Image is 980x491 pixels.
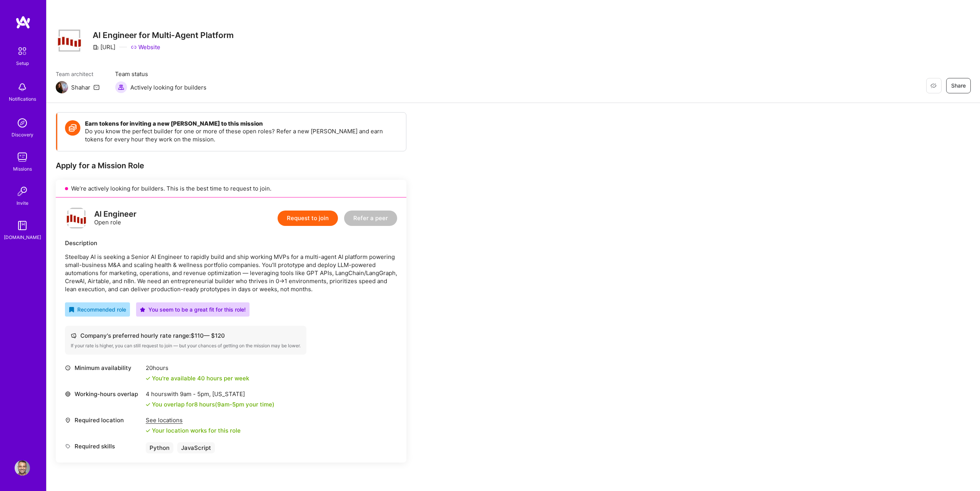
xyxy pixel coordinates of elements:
[4,233,41,241] div: [DOMAIN_NAME]
[93,44,99,50] i: icon CompanyGray
[152,400,275,408] div: You overlap for 8 hours ( your time)
[56,180,406,197] div: We’re actively looking for builders. This is the best time to request to join.
[71,343,301,349] div: If your rate is higher, you can still request to join — but your chances of getting on the missio...
[130,83,206,91] span: Actively looking for builders
[15,115,30,131] img: discovery
[69,305,126,314] div: Recommended role
[15,15,31,29] img: logo
[15,460,30,476] img: User Avatar
[71,332,301,340] div: Company's preferred hourly rate range: $ 110 — $ 120
[85,120,398,127] h4: Earn tokens for inviting a new [PERSON_NAME] to this mission
[65,364,142,372] div: Minimum availability
[146,416,241,424] div: See locations
[178,390,212,398] span: 9am - 5pm ,
[278,211,338,226] button: Request to join
[217,401,244,408] span: 9am - 5pm
[177,442,215,453] div: JavaScript
[15,218,30,233] img: guide book
[146,364,249,372] div: 20 hours
[146,426,241,435] div: Your location works for this role
[13,165,32,173] div: Missions
[71,333,77,338] i: icon Cash
[69,307,74,312] i: icon RecommendedBadge
[15,149,30,165] img: teamwork
[146,390,275,398] div: 4 hours with [US_STATE]
[65,207,88,230] img: logo
[951,82,966,90] span: Share
[65,365,71,371] i: icon Clock
[65,120,80,136] img: Token icon
[56,161,406,171] div: Apply for a Mission Role
[65,391,71,397] i: icon World
[146,428,150,433] i: icon Check
[65,239,397,247] div: Description
[14,43,30,59] img: setup
[131,43,160,51] a: Website
[93,43,115,51] div: [URL]
[115,70,206,78] span: Team status
[12,131,33,139] div: Discovery
[65,442,142,450] div: Required skills
[17,199,28,207] div: Invite
[65,417,71,423] i: icon Location
[344,211,397,226] button: Refer a peer
[65,416,142,424] div: Required location
[15,80,30,95] img: bell
[65,443,71,449] i: icon Tag
[146,442,173,453] div: Python
[93,84,100,90] i: icon Mail
[65,253,397,293] p: Steelbay AI is seeking a Senior AI Engineer to rapidly build and ship working MVPs for a multi-ag...
[56,70,100,78] span: Team architect
[930,83,937,89] i: icon EyeClosed
[115,81,127,93] img: Actively looking for builders
[71,83,90,91] div: Shahar
[56,28,83,53] img: Company Logo
[94,210,136,218] div: AI Engineer
[15,184,30,199] img: Invite
[146,374,249,382] div: You're available 40 hours per week
[85,127,398,143] p: Do you know the perfect builder for one or more of these open roles? Refer a new [PERSON_NAME] an...
[140,305,246,314] div: You seem to be a great fit for this role!
[146,402,150,407] i: icon Check
[65,390,142,398] div: Working-hours overlap
[9,95,36,103] div: Notifications
[94,210,136,226] div: Open role
[13,460,32,476] a: User Avatar
[93,30,234,40] h3: AI Engineer for Multi-Agent Platform
[140,307,145,312] i: icon PurpleStar
[146,376,150,381] i: icon Check
[946,78,971,93] button: Share
[16,59,29,67] div: Setup
[56,81,68,93] img: Team Architect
